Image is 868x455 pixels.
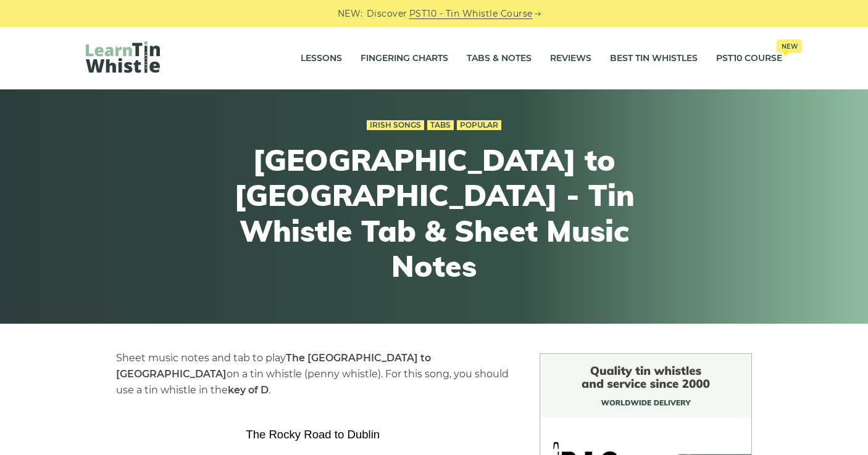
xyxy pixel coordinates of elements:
a: Reviews [550,43,591,74]
a: PST10 CourseNew [716,43,782,74]
span: New [777,39,802,53]
strong: key of D [228,384,269,396]
h1: [GEOGRAPHIC_DATA] to [GEOGRAPHIC_DATA] - Tin Whistle Tab & Sheet Music Notes [207,142,661,284]
a: Lessons [301,43,342,74]
a: Tabs & Notes [467,43,532,74]
a: Tabs [427,120,454,130]
a: Irish Songs [367,120,424,130]
a: Fingering Charts [361,43,448,74]
p: Sheet music notes and tab to play on a tin whistle (penny whistle). For this song, you should use... [116,350,510,398]
img: LearnTinWhistle.com [86,41,160,73]
a: Best Tin Whistles [610,43,698,74]
a: Popular [457,120,501,130]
